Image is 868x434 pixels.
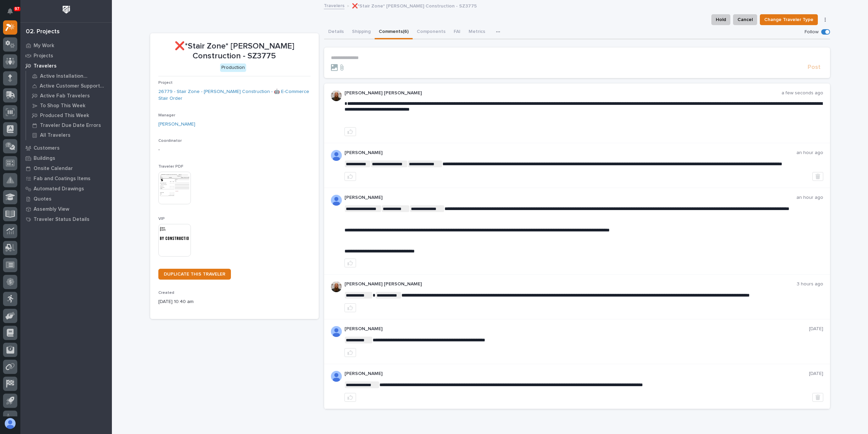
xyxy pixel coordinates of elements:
p: Active Installation Travelers [40,73,107,79]
img: OxLEZpfySCed1pJ1Psjq [331,281,342,292]
button: like this post [344,172,356,181]
p: Onsite Calendar [34,166,73,172]
p: Traveler Due Date Errors [40,122,101,129]
button: Delete post [812,172,823,181]
img: AOh14GjpcA6ydKGAvwfezp8OhN30Q3_1BHk5lQOeczEvCIoEuGETHm2tT-JUDAHyqffuBe4ae2BInEDZwLlH3tcCd_oYlV_i4... [331,150,342,161]
button: Metrics [465,25,489,39]
p: Quotes [34,196,52,202]
a: Onsite Calendar [20,163,112,173]
p: Buildings [34,155,55,162]
p: All Travelers [40,132,71,138]
p: [PERSON_NAME] [PERSON_NAME] [344,90,782,96]
p: [PERSON_NAME] [344,195,796,201]
a: Active Installation Travelers [26,71,112,81]
button: Comments (6) [375,25,413,39]
p: [PERSON_NAME] [344,326,809,332]
button: Change Traveler Type [760,14,818,25]
span: DUPLICATE THIS TRAVELER [164,272,225,277]
p: Active Fab Travelers [40,93,90,99]
a: DUPLICATE THIS TRAVELER [158,269,231,280]
p: [PERSON_NAME] [PERSON_NAME] [344,281,797,287]
img: AOh14GjpcA6ydKGAvwfezp8OhN30Q3_1BHk5lQOeczEvCIoEuGETHm2tT-JUDAHyqffuBe4ae2BInEDZwLlH3tcCd_oYlV_i4... [331,371,342,382]
span: Project [158,81,173,85]
button: Post [805,63,823,71]
button: users-avatar [3,416,17,431]
p: My Work [34,43,54,49]
p: Projects [34,53,53,59]
div: Notifications97 [8,8,17,19]
a: Active Fab Travelers [26,91,112,100]
a: [PERSON_NAME] [158,121,195,128]
p: an hour ago [796,150,823,156]
button: Hold [711,14,730,25]
span: Coordinator [158,139,182,143]
a: Quotes [20,194,112,204]
a: Travelers [20,61,112,71]
p: ❌*Stair Zone* [PERSON_NAME] Construction - SZ3775 [352,2,477,9]
a: Travelers [324,1,344,9]
p: Assembly View [34,206,69,212]
span: Change Traveler Type [764,16,813,24]
a: To Shop This Week [26,101,112,110]
a: Traveler Due Date Errors [26,120,112,130]
button: Delete post [812,393,823,402]
p: To Shop This Week [40,103,85,109]
span: Traveler PDF [158,165,183,169]
span: Manager [158,113,175,117]
button: Details [324,25,348,39]
p: a few seconds ago [782,90,823,96]
span: Hold [716,16,726,24]
img: AD5-WCmqz5_Kcnfb-JNJs0Fv3qBS0Jz1bxG2p1UShlkZ8J-3JKvvASxRW6Lr0wxC8O3POQnnEju8qItGG9E5Uxbglh-85Yquq... [331,195,342,206]
p: Active Customer Support Travelers [40,83,107,89]
a: 26779 - Stair Zone - [PERSON_NAME] Construction - 🤖 E-Commerce Stair Order [158,88,311,102]
button: like this post [344,303,356,312]
button: Shipping [348,25,375,39]
button: Cancel [733,14,757,25]
p: Travelers [34,63,57,69]
button: like this post [344,393,356,402]
span: Cancel [737,16,753,24]
p: [PERSON_NAME] [344,150,796,156]
button: Components [413,25,450,39]
a: Traveler Status Details [20,214,112,224]
p: Automated Drawings [34,186,84,192]
a: Buildings [20,153,112,163]
div: Production [220,63,246,72]
p: [DATE] [809,371,823,377]
img: Workspace Logo [60,3,73,16]
a: My Work [20,40,112,51]
span: Created [158,291,174,295]
p: Fab and Coatings Items [34,176,91,182]
p: Follow [805,29,818,35]
button: like this post [344,127,356,136]
a: Fab and Coatings Items [20,173,112,184]
p: [PERSON_NAME] [344,371,809,377]
button: like this post [344,348,356,357]
a: Automated Drawings [20,184,112,194]
p: Customers [34,145,60,151]
div: 02. Projects [26,28,60,36]
img: OxLEZpfySCed1pJ1Psjq [331,90,342,101]
p: Traveler Status Details [34,216,90,223]
a: All Travelers [26,130,112,140]
p: [DATE] 10:40 am [158,298,311,305]
a: Projects [20,51,112,61]
a: Assembly View [20,204,112,214]
button: FAI [450,25,465,39]
p: 3 hours ago [797,281,823,287]
p: Produced This Week [40,113,89,119]
p: - [158,146,311,153]
p: 97 [15,6,19,11]
span: VIP [158,217,165,221]
button: like this post [344,259,356,267]
span: Post [808,63,821,71]
p: ❌*Stair Zone* [PERSON_NAME] Construction - SZ3775 [158,41,311,61]
a: Active Customer Support Travelers [26,81,112,91]
img: ALV-UjUW5P6fp_EKJDib9bSu4i9siC2VWaYoJ4wmsxqwS8ugEzqt2jUn7pYeYhA5TGr5A6D3IzuemHUGlvM5rCUNVp4NrpVac... [331,326,342,337]
a: Customers [20,143,112,153]
a: Produced This Week [26,111,112,120]
p: [DATE] [809,326,823,332]
button: Notifications [3,4,17,18]
p: an hour ago [796,195,823,201]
